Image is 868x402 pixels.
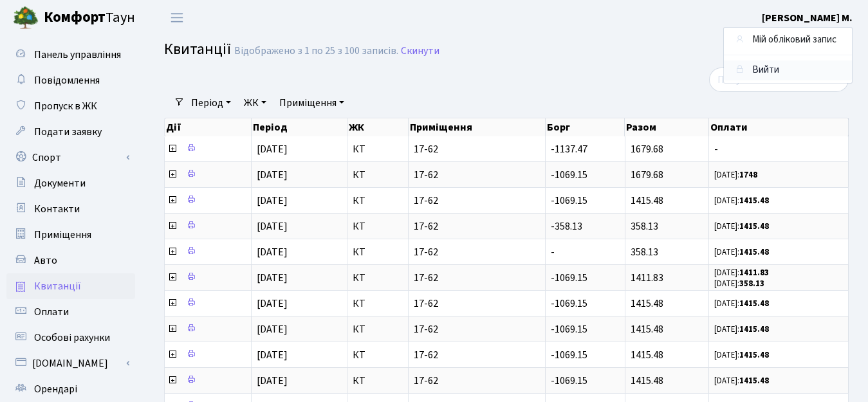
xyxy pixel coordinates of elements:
b: 1415.48 [739,298,769,309]
span: [DATE] [257,194,288,208]
span: Подати заявку [34,125,102,139]
span: 1411.83 [631,271,663,285]
a: Оплати [6,299,135,325]
small: [DATE]: [714,298,769,309]
span: 17-62 [414,298,539,309]
span: Документи [34,176,86,190]
span: КТ [353,376,403,386]
span: КТ [353,273,403,283]
span: [DATE] [257,219,288,233]
span: [DATE] [257,168,288,182]
span: 1415.48 [631,348,663,362]
a: Авто [6,248,135,273]
span: Пропуск в ЖК [34,99,97,113]
span: КТ [353,196,403,206]
a: Документи [6,170,135,196]
span: Повідомлення [34,73,100,87]
b: [PERSON_NAME] М. [762,11,853,25]
a: Контакти [6,196,135,222]
span: [DATE] [257,245,288,259]
span: 1415.48 [631,194,663,208]
span: 358.13 [631,245,658,259]
span: 1679.68 [631,142,663,156]
th: Період [252,118,347,136]
button: Переключити навігацію [161,7,193,28]
span: -1069.15 [551,297,587,311]
b: 1411.83 [739,267,769,279]
span: 17-62 [414,273,539,283]
a: Приміщення [6,222,135,248]
small: [DATE]: [714,349,769,361]
a: Мій обліковий запис [724,30,852,50]
span: Таун [44,7,135,29]
span: -1069.15 [551,322,587,336]
span: [DATE] [257,322,288,336]
span: -1069.15 [551,374,587,388]
small: [DATE]: [714,169,757,181]
th: Разом [625,118,709,136]
span: 17-62 [414,170,539,180]
span: КТ [353,298,403,309]
span: 17-62 [414,350,539,360]
b: 1415.48 [739,324,769,335]
span: КТ [353,324,403,334]
span: Квитанції [164,38,231,60]
span: КТ [353,170,403,180]
span: 1679.68 [631,168,663,182]
span: - [551,245,555,259]
span: 1415.48 [631,374,663,388]
span: 17-62 [414,221,539,232]
span: 1415.48 [631,322,663,336]
b: 358.13 [739,278,764,289]
span: 17-62 [414,196,539,206]
div: Відображено з 1 по 25 з 100 записів. [234,45,398,57]
small: [DATE]: [714,324,769,335]
span: КТ [353,144,403,154]
span: [DATE] [257,142,288,156]
a: Панель управління [6,42,135,68]
span: 17-62 [414,324,539,334]
span: КТ [353,350,403,360]
span: КТ [353,221,403,232]
small: [DATE]: [714,221,769,232]
span: Авто [34,253,57,268]
b: 1415.48 [739,195,769,206]
span: Оплати [34,305,69,319]
span: 1415.48 [631,297,663,311]
span: [DATE] [257,271,288,285]
a: Квитанції [6,273,135,299]
nav: breadcrumb [712,28,868,55]
span: Контакти [34,202,80,216]
span: -1069.15 [551,168,587,182]
small: [DATE]: [714,195,769,206]
a: Орендарі [6,376,135,402]
small: [DATE]: [714,278,764,289]
span: 17-62 [414,144,539,154]
span: 17-62 [414,376,539,386]
span: КТ [353,247,403,257]
b: 1748 [739,169,757,181]
span: -1069.15 [551,348,587,362]
span: 358.13 [631,219,658,233]
th: ЖК [347,118,409,136]
span: [DATE] [257,297,288,311]
span: -1137.47 [551,142,587,156]
small: [DATE]: [714,267,769,279]
input: Пошук... [709,68,849,92]
img: logo.png [13,5,39,31]
b: 1415.48 [739,349,769,361]
a: Спорт [6,145,135,170]
b: 1415.48 [739,375,769,387]
span: -358.13 [551,219,582,233]
a: Пропуск в ЖК [6,93,135,119]
span: Приміщення [34,228,91,242]
small: [DATE]: [714,246,769,258]
small: [DATE]: [714,375,769,387]
a: Приміщення [274,92,349,114]
span: Квитанції [34,279,81,293]
span: - [714,144,843,154]
span: 17-62 [414,247,539,257]
span: [DATE] [257,348,288,362]
a: Повідомлення [6,68,135,93]
span: Панель управління [34,48,121,62]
